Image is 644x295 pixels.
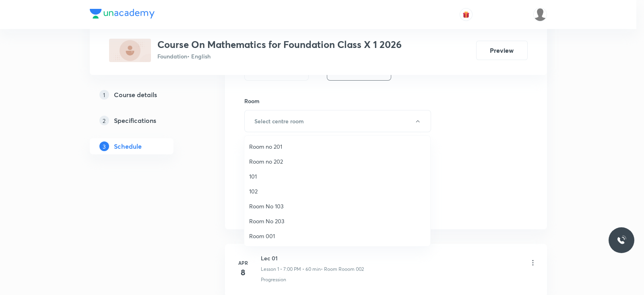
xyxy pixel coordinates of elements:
[249,187,425,195] span: 102
[249,172,425,181] span: 101
[249,232,425,240] span: Room 001
[249,157,425,166] span: Room no 202
[249,217,425,225] span: Room No 203
[249,202,425,210] span: Room No 103
[249,142,425,151] span: Room no 201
